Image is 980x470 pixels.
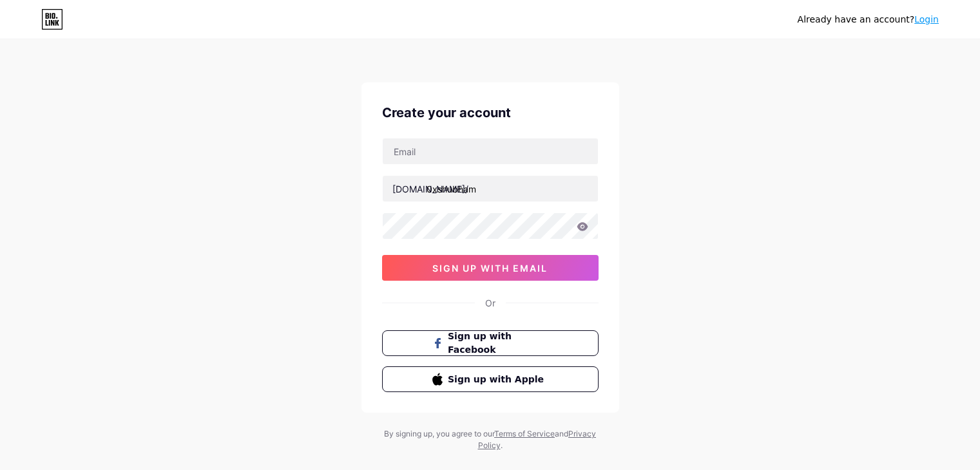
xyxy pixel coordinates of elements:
button: Sign up with Apple [382,366,599,392]
a: Terms of Service [494,429,555,438]
span: Sign up with Facebook [448,330,548,357]
div: By signing up, you agree to our and . [381,428,600,451]
button: sign up with email [382,255,599,281]
input: Email [383,138,598,164]
a: Login [914,14,939,24]
div: Create your account [382,103,599,122]
span: Sign up with Apple [448,373,548,386]
div: [DOMAIN_NAME]/ [392,182,468,196]
input: username [383,176,598,202]
button: Sign up with Facebook [382,330,599,356]
span: sign up with email [432,263,548,274]
div: Already have an account? [798,13,939,26]
div: Or [485,296,495,310]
